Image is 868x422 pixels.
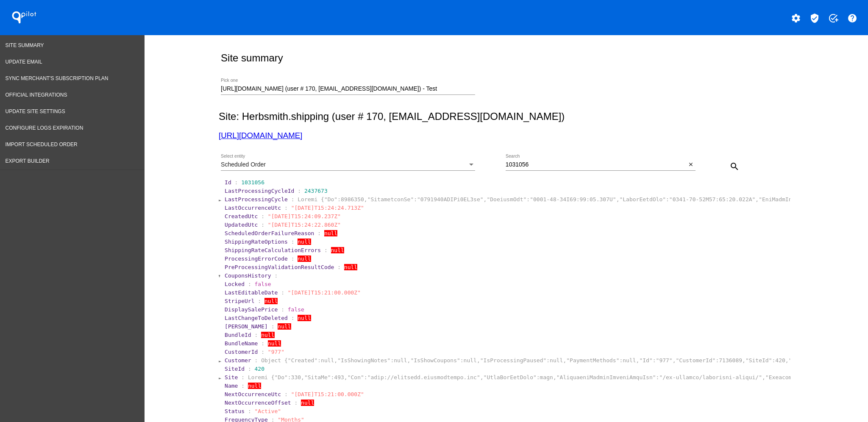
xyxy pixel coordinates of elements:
[225,315,288,321] span: LastChangeToDeleted
[291,315,295,321] span: :
[278,323,291,330] span: null
[6,59,42,65] span: Update Email
[221,161,266,168] span: Scheduled Order
[248,383,261,389] span: null
[225,340,258,347] span: BundleName
[221,52,283,64] h2: Site summary
[298,315,311,321] span: null
[687,160,696,169] button: Clear
[221,161,475,168] mat-select: Select entity
[248,281,251,287] span: :
[255,357,258,364] span: :
[225,349,258,355] span: CustomerId
[225,239,288,245] span: ShippingRateOptions
[225,255,288,262] span: ProcessingErrorCode
[281,289,284,296] span: :
[6,108,65,114] span: Update Site Settings
[288,306,304,313] span: false
[225,323,268,330] span: [PERSON_NAME]
[225,272,271,279] span: CouponsHistory
[810,13,820,23] mat-icon: verified_user
[261,222,264,228] span: :
[258,298,261,304] span: :
[225,247,321,253] span: ShippingRateCalculationErrors
[324,230,337,236] span: null
[268,213,341,219] span: "[DATE]T15:24:09.237Z"
[225,374,238,380] span: Site
[219,131,302,140] a: [URL][DOMAIN_NAME]
[298,188,301,194] span: :
[261,340,264,347] span: :
[248,408,251,414] span: :
[298,239,311,245] span: null
[6,75,108,81] span: Sync Merchant's Subscription Plan
[729,161,740,172] mat-icon: search
[291,255,295,262] span: :
[291,196,295,203] span: :
[291,239,295,245] span: :
[225,357,251,364] span: Customer
[271,323,275,330] span: :
[6,142,78,147] span: Import Scheduled Order
[304,188,328,194] span: 2437673
[291,205,364,211] span: "[DATE]T15:24:24.713Z"
[255,366,264,372] span: 420
[284,205,288,211] span: :
[221,86,475,92] input: Number
[225,400,291,406] span: NextOccurrenceOffset
[6,125,83,131] span: Configure logs expiration
[337,264,341,270] span: :
[225,188,294,194] span: LastProcessingCycleId
[6,92,67,98] span: Official Integrations
[6,42,44,48] span: Site Summary
[264,298,278,304] span: null
[281,306,284,313] span: :
[331,247,344,253] span: null
[225,298,254,304] span: StripeUrl
[235,179,238,186] span: :
[317,230,321,236] span: :
[791,13,801,23] mat-icon: settings
[506,161,687,168] input: Search
[847,13,857,23] mat-icon: help
[324,247,328,253] span: :
[344,264,357,270] span: null
[261,213,264,219] span: :
[688,161,694,168] mat-icon: close
[255,281,271,287] span: false
[288,289,361,296] span: "[DATE]T15:21:00.000Z"
[255,332,258,338] span: :
[294,400,298,406] span: :
[291,391,364,397] span: "[DATE]T15:21:00.000Z"
[225,289,278,296] span: LastEditableDate
[284,391,288,397] span: :
[225,383,238,389] span: Name
[225,222,258,228] span: UpdatedUtc
[298,255,311,262] span: null
[225,391,281,397] span: NextOccurrenceUtc
[248,366,251,372] span: :
[225,332,251,338] span: BundleId
[241,383,245,389] span: :
[7,9,41,26] h1: QPilot
[225,179,231,186] span: Id
[225,306,278,313] span: DisplaySalePrice
[268,222,341,228] span: "[DATE]T15:24:22.860Z"
[225,366,245,372] span: SiteId
[828,13,838,23] mat-icon: add_task
[241,374,245,380] span: :
[261,332,274,338] span: null
[225,196,288,203] span: LastProcessingCycle
[268,349,284,355] span: "977"
[225,205,281,211] span: LastOccurrenceUtc
[255,408,281,414] span: "Active"
[301,400,314,406] span: null
[6,158,50,164] span: Export Builder
[225,213,258,219] span: CreatedUtc
[261,349,264,355] span: :
[225,408,245,414] span: Status
[225,281,245,287] span: Locked
[268,340,281,347] span: null
[219,111,790,122] h2: Site: Herbsmith.shipping (user # 170, [EMAIL_ADDRESS][DOMAIN_NAME])
[225,230,314,236] span: ScheduledOrderFailureReason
